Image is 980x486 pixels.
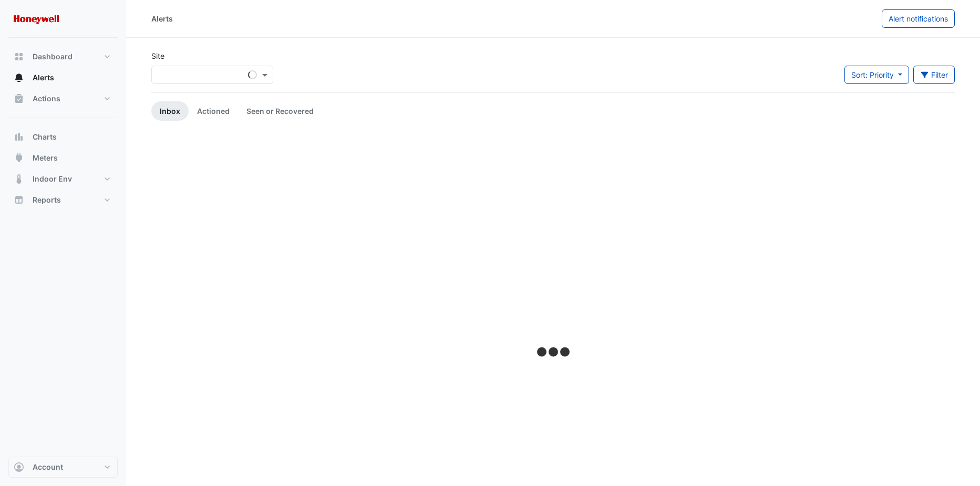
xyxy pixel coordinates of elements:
[8,67,118,88] button: Alerts
[33,462,63,472] span: Account
[33,72,54,83] span: Alerts
[14,93,24,104] app-icon: Actions
[8,168,118,189] button: Indoor Env
[14,132,24,142] app-icon: Charts
[8,126,118,147] button: Charts
[8,88,118,109] button: Actions
[14,174,24,184] app-icon: Indoor Env
[8,46,118,67] button: Dashboard
[189,101,238,121] a: Actioned
[13,8,60,29] img: Company Logo
[151,101,189,121] a: Inbox
[14,195,24,205] app-icon: Reports
[882,9,955,28] button: Alert notifications
[33,132,57,142] span: Charts
[14,153,24,163] app-icon: Meters
[33,174,72,184] span: Indoor Env
[33,153,58,163] span: Meters
[151,50,164,61] label: Site
[14,51,24,62] app-icon: Dashboard
[238,101,322,121] a: Seen or Recovered
[33,93,60,104] span: Actions
[913,66,955,84] button: Filter
[8,147,118,168] button: Meters
[8,457,118,478] button: Account
[33,51,73,62] span: Dashboard
[14,72,24,83] app-icon: Alerts
[844,66,909,84] button: Sort: Priority
[851,70,894,79] span: Sort: Priority
[8,189,118,210] button: Reports
[151,13,173,24] div: Alerts
[889,14,948,23] span: Alert notifications
[33,195,61,205] span: Reports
